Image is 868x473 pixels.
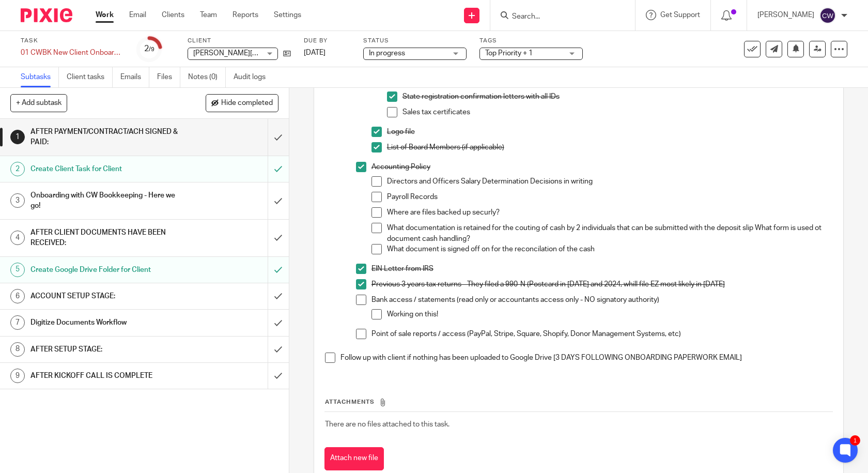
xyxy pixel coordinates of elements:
div: 7 [10,315,25,330]
h1: Create Google Drive Folder for Client [30,262,182,278]
label: Status [363,37,467,45]
div: 1 [10,130,25,144]
a: Clients [162,10,184,20]
a: Files [157,67,180,87]
p: Point of sale reports / access (PayPal, Stripe, Square, Shopify, Donor Management Systems, etc) [371,329,833,339]
p: Accounting Policy [371,162,833,172]
p: List of Board Members (if applicable) [387,142,833,152]
h1: Onboarding with CW Bookkeeping - Here we go! [30,188,182,214]
span: [DATE] [304,49,326,56]
p: [PERSON_NAME] [757,10,814,20]
p: Previous 3 years tax returns - They filed a 990-N (Postcard in [DATE] and 2024, whill file EZ mos... [371,279,833,289]
div: 1 [850,435,860,446]
h1: ACCOUNT SETUP STAGE: [30,288,182,304]
div: 2 [144,43,154,55]
span: Attachments [325,399,375,405]
label: Client [188,37,291,45]
p: Payroll Records [387,192,833,202]
p: Bank access / statements (read only or accountants access only - NO signatory authority) [371,295,833,305]
a: Work [96,10,114,20]
div: 3 [10,193,25,208]
span: Get Support [660,11,700,19]
a: Emails [120,67,149,87]
label: Task [21,37,124,45]
label: Due by [304,37,350,45]
img: svg%3E [819,7,836,24]
small: /9 [149,47,154,52]
input: Search [511,12,604,22]
div: 5 [10,263,25,277]
p: Where are files backed up securly? [387,207,833,218]
a: Client tasks [67,67,113,87]
a: Settings [274,10,301,20]
button: Attach new file [324,447,384,470]
h1: AFTER CLIENT DOCUMENTS HAVE BEEN RECEIVED: [30,225,182,251]
div: 6 [10,289,25,303]
h1: AFTER PAYMENT/CONTRACT/ACH SIGNED & PAID: [30,124,182,150]
a: Reports [233,10,258,20]
h1: AFTER KICKOFF CALL IS COMPLETE [30,368,182,384]
div: 01 CWBK New Client Onboarding [21,48,124,58]
span: There are no files attached to this task. [325,421,450,428]
span: Hide completed [221,99,273,108]
span: In progress [369,50,405,57]
a: Email [129,10,146,20]
div: 8 [10,342,25,357]
p: EIN Letter from IRS [371,264,833,274]
span: [PERSON_NAME][GEOGRAPHIC_DATA] [193,50,321,57]
p: Follow up with client if nothing has been uploaded to Google Drive [3 DAYS FOLLOWING ONBOARDING P... [340,353,833,363]
button: Hide completed [206,94,278,112]
p: Directors and Officers Salary Determination Decisions in writing [387,176,833,187]
label: Tags [479,37,583,45]
p: Working on this! [387,309,833,319]
p: Logo file [387,127,833,137]
a: Audit logs [234,67,273,87]
span: Top Priority + 1 [485,50,533,57]
p: Sales tax certificates [402,107,833,117]
a: Notes (0) [188,67,226,87]
a: Subtasks [21,67,59,87]
div: 4 [10,231,25,245]
p: What document is signed off on for the reconcilation of the cash [387,244,833,254]
button: + Add subtask [10,94,67,112]
img: Pixie [21,8,72,22]
h1: Create Client Task for Client [30,161,182,177]
p: What documentation is retained for the couting of cash by 2 individuals that can be submitted wit... [387,223,833,244]
h1: AFTER SETUP STAGE: [30,342,182,357]
div: 2 [10,162,25,176]
a: Team [200,10,217,20]
div: 9 [10,369,25,383]
h1: Digitize Documents Workflow [30,315,182,330]
p: State registration confirmation letters with all IDs [402,91,833,102]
